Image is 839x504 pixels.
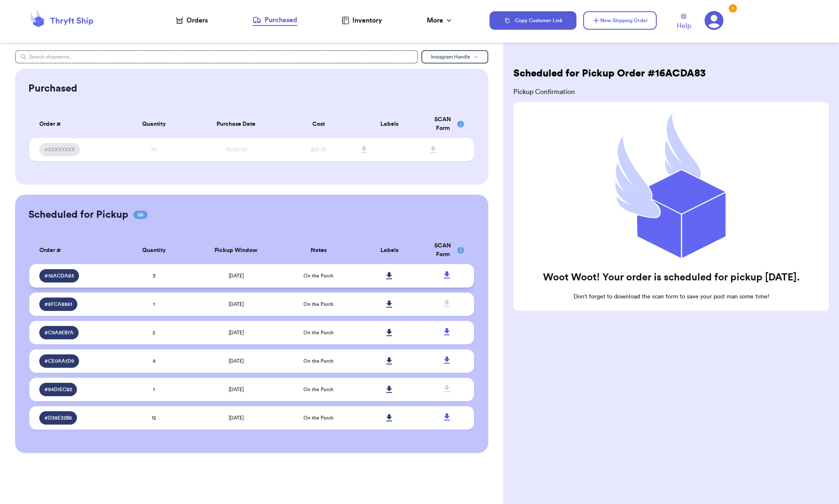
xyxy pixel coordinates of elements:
th: Labels [354,237,425,264]
span: Instagram Handle [431,54,470,59]
div: Purchased [252,15,297,25]
span: [DATE] [229,359,244,364]
span: # C9A9EB7A [44,329,74,336]
h2: Woot Woot! Your order is scheduled for pickup [DATE]. [543,271,800,284]
span: # 8FCA8861 [44,301,72,308]
div: SCAN Form [430,115,464,133]
span: XX/XX/XX [225,147,247,152]
span: # 16ACDA83 [44,272,74,279]
span: 1 [153,302,155,307]
input: Search shipments... [15,50,418,64]
p: Don’t forget to download the scan form to save your post man some time! [574,293,769,301]
button: New Shipping Order [583,11,657,30]
span: On the Porch [303,387,334,392]
span: $XX.XX [311,147,326,152]
span: # CE0AA1D9 [44,358,74,364]
span: # D38E32B8 [44,415,72,421]
th: Order # [29,110,118,138]
a: Help [677,14,691,31]
span: On the Porch [303,330,334,335]
span: 4 [153,359,156,364]
span: 06 [133,211,148,219]
th: Quantity [118,237,189,264]
button: Instagram Handle [421,50,488,64]
span: 3 [153,273,156,278]
h2: Scheduled for Pickup Order # 16ACDA83 [513,67,706,80]
div: SCAN Form [430,242,464,259]
div: More [427,15,453,25]
span: XX [151,147,157,152]
span: 2 [153,330,155,335]
th: Notes [283,237,354,264]
span: # 84D1EC82 [44,386,72,393]
a: Orders [176,15,208,25]
span: 12 [152,415,156,420]
span: On the Porch [303,302,334,307]
th: Cost [283,110,354,138]
span: [DATE] [229,273,244,278]
th: Order # [29,237,118,264]
span: [DATE] [229,330,244,335]
th: Pickup Window [189,237,283,264]
span: #XXXXXXXX [44,146,75,153]
th: Quantity [118,110,189,138]
span: On the Porch [303,273,334,278]
th: Purchase Date [189,110,283,138]
h2: Scheduled for Pickup [28,208,128,221]
span: Pickup Confirmation [513,87,829,97]
button: Copy Customer Link [490,11,576,30]
span: 1 [153,387,155,392]
div: 1 [729,4,737,13]
span: [DATE] [229,302,244,307]
span: On the Porch [303,359,334,364]
h2: Purchased [28,82,77,95]
a: Purchased [252,15,297,26]
span: [DATE] [229,387,244,392]
span: Help [677,21,691,31]
th: Labels [354,110,425,138]
a: 1 [704,11,724,30]
a: Inventory [342,15,382,25]
span: On the Porch [303,415,334,420]
span: [DATE] [229,415,244,420]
